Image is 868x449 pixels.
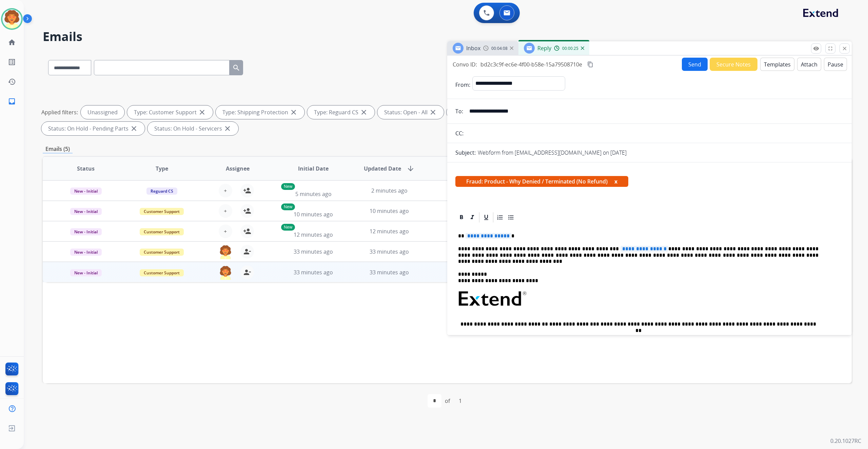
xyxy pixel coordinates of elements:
span: Inbox [466,44,480,52]
mat-icon: remove_red_eye [813,45,819,52]
div: Type: Shipping Protection [216,105,304,119]
span: 33 minutes ago [370,269,409,276]
p: Convo ID: [453,60,477,69]
mat-icon: history [8,78,16,86]
mat-icon: list_alt [8,58,16,66]
div: Status: On Hold - Pending Parts [41,122,145,135]
span: bd2c3c9f-ec6e-4f00-b58e-15a79508710e [480,61,582,68]
span: Customer Support [140,228,184,235]
p: To: [455,107,463,115]
span: New - Initial [70,269,102,276]
span: 5 minutes ago [295,190,332,198]
mat-icon: close [290,108,298,116]
div: Status: Open - All [377,105,444,119]
div: Italic [467,212,477,222]
p: Applied filters: [41,108,78,116]
mat-icon: close [223,124,232,133]
div: Type: Customer Support [127,105,213,119]
mat-icon: person_remove [243,248,251,256]
mat-icon: search [232,64,240,72]
span: 10 minutes ago [294,211,333,218]
span: Reguard CS [146,188,177,195]
div: 1 [453,394,467,408]
button: Secure Notes [710,58,757,71]
button: + [219,204,232,218]
button: x [614,177,617,186]
mat-icon: home [8,38,16,46]
span: + [224,207,227,215]
mat-icon: person_add [243,227,251,235]
mat-icon: person_remove [243,268,251,276]
p: New [281,203,295,210]
img: avatar [2,9,21,28]
div: Status: New - Initial [447,105,518,119]
span: Customer Support [140,269,184,276]
button: Pause [824,58,847,71]
p: Webform from [EMAIL_ADDRESS][DOMAIN_NAME] on [DATE] [478,149,627,157]
div: Ordered List [495,212,505,222]
span: Status [77,164,95,173]
span: 33 minutes ago [294,248,333,255]
span: Assignee [226,164,250,173]
mat-icon: inbox [8,97,16,105]
span: New - Initial [70,249,102,256]
p: New [281,224,295,231]
span: Customer Support [140,208,184,215]
div: Bullet List [506,212,516,222]
span: 10 minutes ago [370,207,409,215]
button: + [219,184,232,197]
span: + [224,187,227,195]
span: 00:00:25 [562,46,578,51]
span: + [224,227,227,235]
span: 2 minutes ago [371,187,408,194]
span: 12 minutes ago [294,231,333,238]
span: New - Initial [70,188,102,195]
p: New [281,183,295,190]
p: 0.20.1027RC [830,437,861,445]
mat-icon: content_copy [587,61,593,67]
span: Type [156,164,168,173]
mat-icon: person_add [243,187,251,195]
span: Customer Support [140,249,184,256]
mat-icon: close [842,45,848,52]
span: New - Initial [70,228,102,235]
div: Type: Reguard CS [307,105,375,119]
img: agent-avatar [219,245,232,259]
mat-icon: close [429,108,437,116]
button: + [219,224,232,238]
span: Reply [537,44,551,52]
img: agent-avatar [219,266,232,280]
span: 00:04:08 [491,46,508,51]
span: 12 minutes ago [370,228,409,235]
p: CC: [455,129,463,137]
mat-icon: person_add [243,207,251,215]
p: Subject: [455,149,476,157]
h2: Emails [43,30,852,43]
div: Bold [456,212,467,222]
span: 33 minutes ago [294,269,333,276]
button: Templates [760,58,794,71]
button: Send [682,58,708,71]
p: From: [455,81,470,89]
div: Status: On Hold - Servicers [147,122,238,135]
p: Emails (5) [43,145,73,153]
mat-icon: arrow_downward [407,164,415,173]
span: New - Initial [70,208,102,215]
span: Fraud: Product - Why Denied / Terminated (No Refund) [455,176,628,187]
mat-icon: close [130,124,138,133]
div: Underline [481,212,491,222]
span: Updated Date [364,164,401,173]
div: Unassigned [81,105,124,119]
mat-icon: close [360,108,368,116]
mat-icon: fullscreen [827,45,833,52]
mat-icon: close [198,108,206,116]
span: Initial Date [298,164,329,173]
div: of [445,397,450,405]
button: Attach [797,58,821,71]
span: 33 minutes ago [370,248,409,255]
